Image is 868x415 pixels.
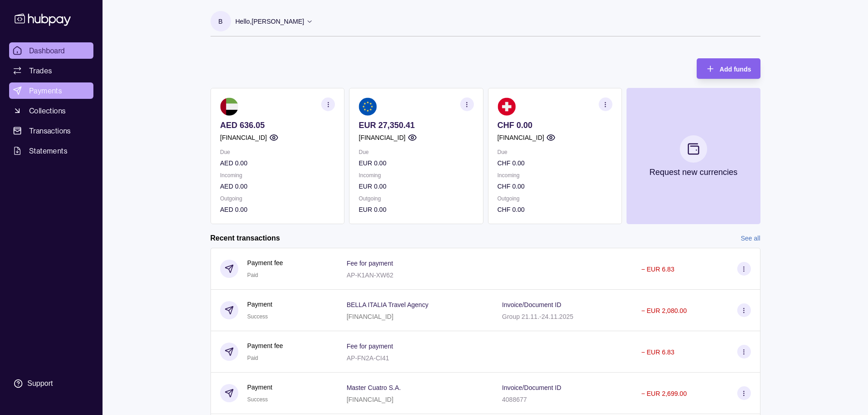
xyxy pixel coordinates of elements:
p: Due [220,147,335,157]
a: See all [741,233,760,243]
p: Payment [247,382,272,392]
p: Payment fee [247,341,283,351]
p: Invoice/Document ID [502,384,561,391]
p: CHF 0.00 [497,158,612,168]
p: − EUR 2,080.00 [641,307,687,314]
button: Request new currencies [626,88,760,224]
span: Paid [247,355,258,361]
p: Due [359,147,473,157]
p: 4088677 [502,396,527,403]
p: Invoice/Document ID [502,301,561,308]
p: Fee for payment [347,260,393,267]
p: AED 636.05 [220,120,335,130]
a: Statements [9,143,93,159]
a: Payments [9,82,93,99]
p: Incoming [497,170,612,180]
p: Incoming [359,170,473,180]
p: [FINANCIAL_ID] [347,396,394,403]
p: EUR 0.00 [359,181,473,191]
p: Payment fee [247,258,283,268]
p: AP-FN2A-CI41 [347,354,389,362]
p: [FINANCIAL_ID] [497,133,544,143]
p: Hello, [PERSON_NAME] [236,16,304,26]
p: EUR 27,350.41 [359,120,473,130]
p: AED 0.00 [220,205,335,215]
p: Outgoing [220,194,335,204]
p: − EUR 6.83 [641,266,674,273]
p: EUR 0.00 [359,205,473,215]
h2: Recent transactions [211,233,280,243]
span: Paid [247,272,258,278]
p: AED 0.00 [220,158,335,168]
div: Support [27,379,53,389]
p: [FINANCIAL_ID] [220,133,267,143]
span: Payments [29,85,62,96]
img: eu [359,97,377,116]
p: Group 21.11.-24.11.2025 [502,313,573,320]
p: Fee for payment [347,343,393,350]
p: AED 0.00 [220,181,335,191]
p: Outgoing [359,194,473,204]
a: Collections [9,102,93,119]
p: CHF 0.00 [497,120,612,130]
p: − EUR 2,699.00 [641,390,687,397]
p: Outgoing [497,194,612,204]
span: Statements [29,145,67,156]
a: Dashboard [9,42,93,59]
span: Success [247,313,268,320]
p: AP-K1AN-XW62 [347,272,394,279]
span: Transactions [29,125,71,136]
p: Payment [247,299,272,309]
img: ae [220,97,238,116]
button: Add funds [697,58,760,79]
p: Master Cuatro S.A. [347,384,401,391]
p: − EUR 6.83 [641,348,674,356]
p: CHF 0.00 [497,181,612,191]
p: BELLA ITALIA Travel Agency [347,301,429,308]
p: CHF 0.00 [497,205,612,215]
span: Trades [29,65,52,76]
p: Incoming [220,170,335,180]
p: [FINANCIAL_ID] [347,313,394,320]
img: ch [497,97,515,116]
a: Support [9,374,93,393]
p: Request new currencies [649,167,737,177]
span: Collections [29,105,66,116]
span: Dashboard [29,45,65,56]
p: Due [497,147,612,157]
a: Trades [9,62,93,79]
a: Transactions [9,123,93,139]
p: [FINANCIAL_ID] [359,133,406,143]
span: Success [247,396,268,403]
p: B [218,16,222,26]
span: Add funds [719,66,751,73]
p: EUR 0.00 [359,158,473,168]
